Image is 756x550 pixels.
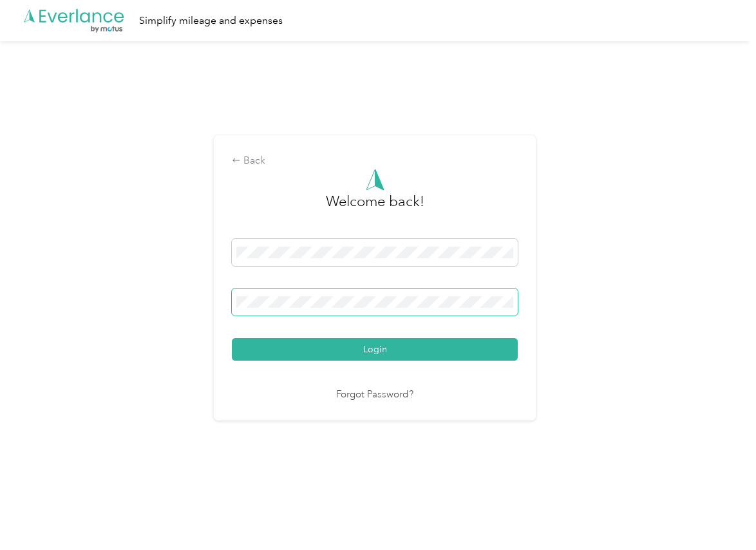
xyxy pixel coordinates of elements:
[684,478,756,550] iframe: Everlance-gr Chat Button Frame
[326,191,424,225] h3: greeting
[232,153,518,169] div: Back
[232,338,518,361] button: Login
[139,13,283,29] div: Simplify mileage and expenses
[336,388,413,403] a: Forgot Password?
